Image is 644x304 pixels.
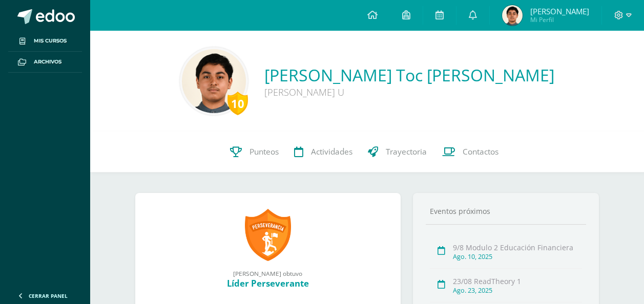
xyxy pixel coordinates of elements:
[530,15,589,24] span: Mi Perfil
[360,132,434,172] a: Trayectoria
[222,132,286,172] a: Punteos
[146,277,390,289] div: Líder Perseverante
[463,146,498,157] span: Contactos
[182,49,246,113] img: 77240d6d569699b7e9c9a7fdaf9fadff.png
[264,86,554,98] div: [PERSON_NAME] U
[426,206,586,216] div: Eventos próximos
[453,252,582,261] div: Ago. 10, 2025
[34,37,67,45] span: Mis cursos
[286,132,360,172] a: Actividades
[434,132,506,172] a: Contactos
[502,5,523,26] img: d5477ca1a3f189a885c1b57d1d09bc4b.png
[311,146,352,157] span: Actividades
[530,6,589,16] span: [PERSON_NAME]
[250,146,279,157] span: Punteos
[453,286,582,295] div: Ago. 23, 2025
[453,243,582,252] div: 9/8 Modulo 2 Educación Financiera
[227,92,248,115] div: 10
[29,292,68,299] span: Cerrar panel
[146,269,390,277] div: [PERSON_NAME] obtuvo
[264,64,554,86] a: [PERSON_NAME] Toc [PERSON_NAME]
[386,146,427,157] span: Trayectoria
[453,276,582,286] div: 23/08 ReadTheory 1
[8,31,82,52] a: Mis cursos
[8,52,82,73] a: Archivos
[34,58,61,66] span: Archivos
